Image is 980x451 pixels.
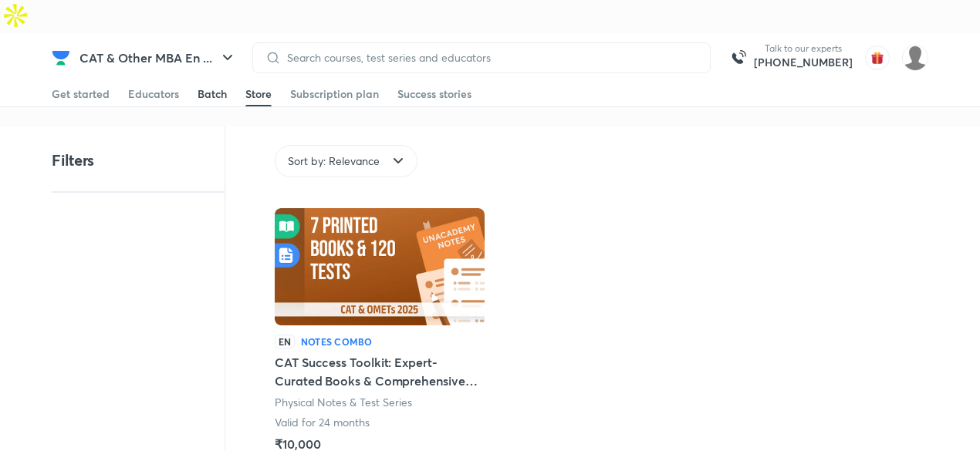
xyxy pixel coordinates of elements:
img: Company Logo [52,49,70,67]
p: Physical Notes & Test Series [275,395,413,410]
div: Get started [52,86,110,102]
img: avatar [865,45,890,70]
button: CAT & Other MBA En ... [70,42,246,73]
img: Bipasha [902,45,928,71]
div: Educators [128,86,179,102]
a: Educators [128,82,179,106]
p: Talk to our experts [754,42,853,55]
p: EN [275,335,295,348]
span: Sort by: Relevance [288,153,380,169]
h6: Notes Combo [301,335,373,348]
input: Search courses, test series and educators [281,52,698,64]
a: Batch [198,82,227,106]
a: Store [245,82,272,106]
a: Subscription plan [290,82,379,106]
img: Batch Thumbnail [275,208,485,325]
div: Success stories [397,86,471,102]
div: Subscription plan [290,86,379,102]
a: Get started [52,82,110,106]
img: call-us [723,42,754,73]
a: [PHONE_NUMBER] [754,55,853,70]
p: Valid for 24 months [275,415,370,430]
h4: Filters [52,150,94,170]
a: Success stories [397,82,471,106]
h5: CAT Success Toolkit: Expert-Curated Books & Comprehensive Mock Tests [275,353,485,390]
div: Batch [198,86,227,102]
div: Store [245,86,272,102]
